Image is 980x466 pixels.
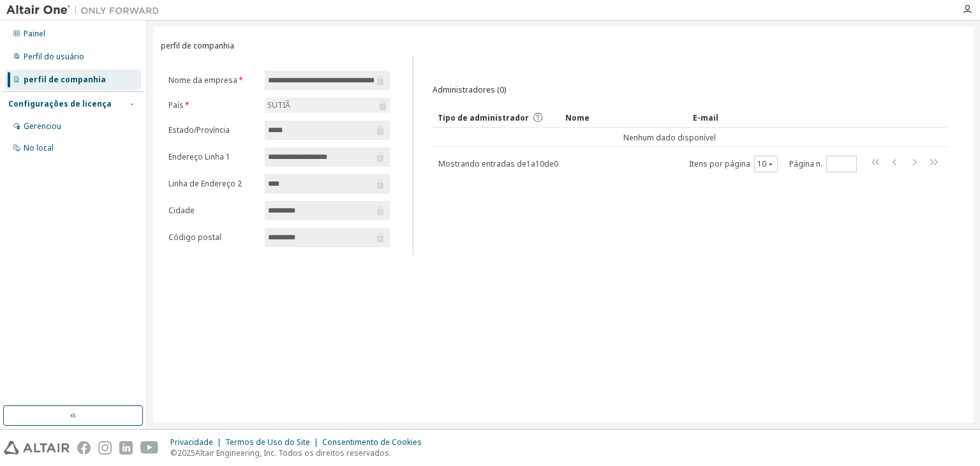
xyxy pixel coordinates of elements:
[170,447,177,458] font: ©
[168,178,242,189] font: Linha de Endereço 2
[195,447,391,458] font: Altair Engineering, Inc. Todos os direitos reservados.
[4,441,70,455] img: altair_logo.svg
[140,441,159,455] img: youtube.svg
[225,437,310,447] font: Termos de Uso do Site
[6,4,166,17] img: Altair Um
[757,158,766,169] font: 10
[168,100,184,110] font: País
[438,158,526,169] font: Mostrando entradas de
[544,158,554,169] font: de
[554,158,558,169] font: 0
[161,40,234,51] font: perfil de companhia
[322,437,422,447] font: Consentimento de Cookies
[565,112,590,123] font: Nome
[24,121,61,132] font: Gerenciou
[77,441,91,455] img: facebook.svg
[168,205,195,216] font: Cidade
[789,158,822,169] font: Página n.
[177,447,195,458] font: 2025
[24,51,84,62] font: Perfil do usuário
[265,98,390,113] div: SUTIÃ
[24,74,106,85] font: perfil de companhia
[267,100,290,110] font: SUTIÃ
[8,98,112,109] font: Configurações de licença
[24,28,45,39] font: Painel
[168,232,221,243] font: Código postal
[693,112,718,123] font: E-mail
[24,142,54,153] font: No local
[168,124,230,135] font: Estado/Província
[526,158,531,169] font: 1
[170,437,213,447] font: Privacidade
[531,158,535,169] font: a
[433,84,506,95] font: Administradores (0)
[168,151,230,162] font: Endereço Linha 1
[689,158,750,169] font: Itens por página
[623,132,716,143] font: Nenhum dado disponível
[438,112,529,123] font: Tipo de administrador
[168,75,237,86] font: Nome da empresa
[535,158,544,169] font: 10
[98,441,112,455] img: instagram.svg
[119,441,133,455] img: linkedin.svg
